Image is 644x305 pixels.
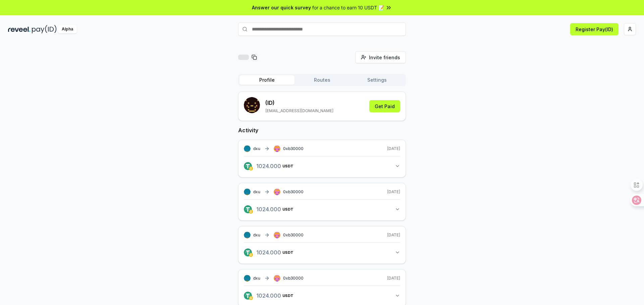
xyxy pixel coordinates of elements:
img: pay_id [32,25,57,33]
img: logo.png [244,248,252,256]
span: Answer our quick survey [252,4,311,11]
img: logo.png [244,205,252,213]
button: Profile [239,75,294,85]
img: reveel_dark [8,25,31,33]
img: logo.png [244,292,252,300]
span: dxu [253,189,260,195]
button: 1024.000USDT [244,290,400,301]
span: 0xb30000 [283,232,304,237]
h2: Activity [238,126,406,134]
p: [EMAIL_ADDRESS][DOMAIN_NAME] [265,108,333,113]
button: Get Paid [369,100,400,112]
button: Settings [350,75,405,85]
span: 0xb30000 [283,276,304,281]
button: 1024.000USDT [244,247,400,258]
img: logo.png [249,210,253,214]
button: 1024.000USDT [244,160,400,172]
button: 1024.000USDT [244,204,400,215]
span: [DATE] [387,189,400,195]
img: logo.png [249,296,253,300]
img: logo.png [249,166,253,170]
img: logo.png [249,253,253,257]
p: (ID) [265,99,333,107]
span: dxu [253,232,260,238]
img: logo.png [244,162,252,170]
span: [DATE] [387,146,400,151]
span: 0xb30000 [283,189,304,194]
span: dxu [253,276,260,281]
span: 0xb30000 [283,146,304,151]
button: Routes [294,75,350,85]
span: dxu [253,146,260,151]
div: Alpha [58,25,77,33]
span: Invite friends [369,54,400,61]
span: for a chance to earn 10 USDT 📝 [312,4,384,11]
span: [DATE] [387,276,400,281]
button: Invite friends [355,51,406,63]
button: Register Pay(ID) [570,23,619,35]
span: [DATE] [387,232,400,238]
